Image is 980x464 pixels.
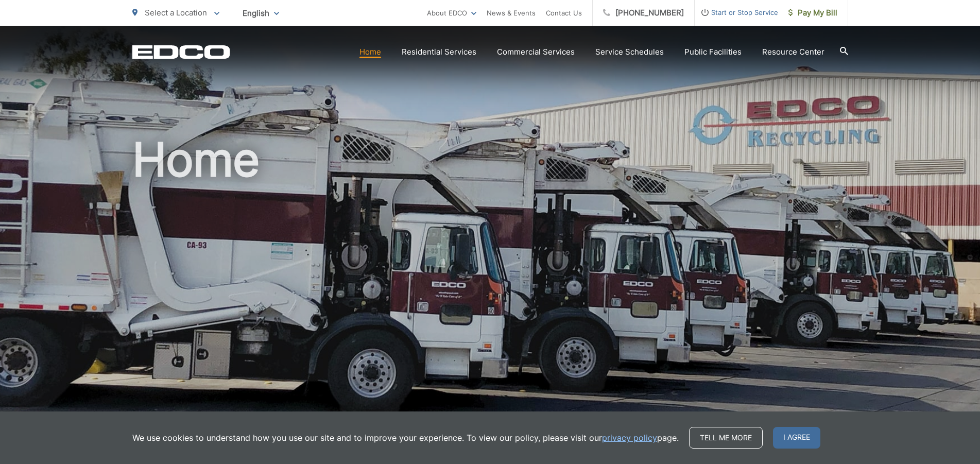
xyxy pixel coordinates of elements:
span: Pay My Bill [788,7,837,19]
a: Service Schedules [595,46,664,58]
a: EDCD logo. Return to the homepage. [132,45,230,59]
h1: Home [132,134,848,460]
span: I agree [773,427,820,449]
a: About EDCO [427,7,476,19]
a: Residential Services [402,46,476,58]
a: Tell me more [689,427,763,449]
span: English [235,4,287,22]
p: We use cookies to understand how you use our site and to improve your experience. To view our pol... [132,432,679,444]
a: Home [359,46,381,58]
span: Select a Location [145,8,207,18]
a: Resource Center [762,46,824,58]
a: Commercial Services [497,46,575,58]
a: Public Facilities [684,46,742,58]
a: privacy policy [602,432,657,444]
a: Contact Us [546,7,582,19]
a: News & Events [487,7,536,19]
